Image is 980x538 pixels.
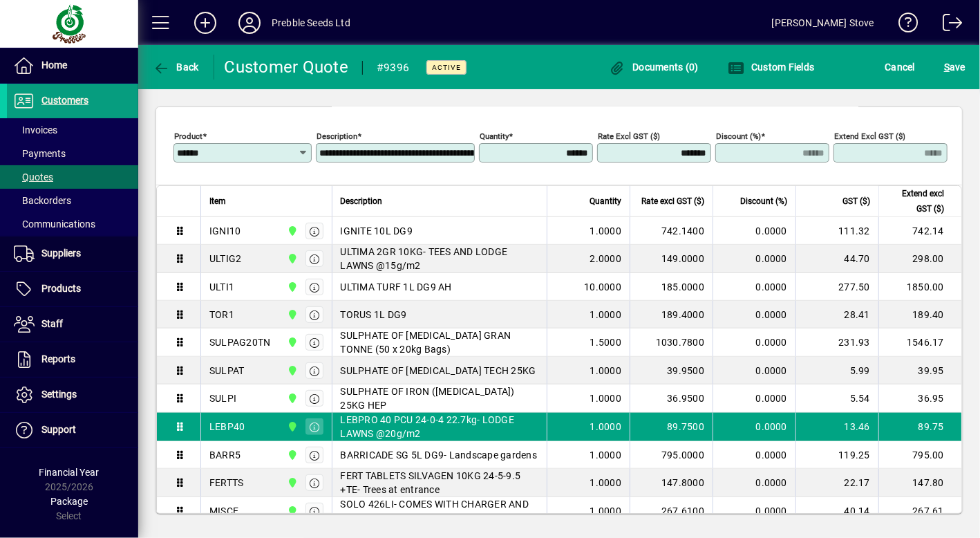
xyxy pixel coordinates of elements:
span: Suppliers [41,248,81,259]
span: 10.0000 [584,280,621,294]
mat-label: Product [174,131,202,141]
span: CHRISTCHURCH [283,335,299,350]
span: SULPHATE OF IRON ([MEDICAL_DATA]) 25KG HEP [341,384,539,412]
td: 189.40 [878,301,961,328]
div: 742.1400 [639,224,704,238]
div: TOR1 [209,308,234,322]
td: 5.54 [795,384,878,413]
div: [PERSON_NAME] Stove [772,12,874,34]
span: 1.0000 [590,224,622,238]
span: Active [432,63,461,72]
td: 28.41 [795,301,878,328]
span: Products [41,283,81,294]
td: 44.70 [795,245,878,273]
span: Back [153,62,199,73]
mat-label: Rate excl GST ($) [598,131,660,141]
td: 267.61 [878,497,961,525]
span: 1.0000 [590,504,622,518]
a: Suppliers [7,236,138,271]
button: Cancel [882,55,919,80]
a: Communications [7,212,138,236]
span: FERT TABLETS SILVAGEN 10KG 24-5-9.5 +TE- Trees at entrance [341,469,539,497]
a: Reports [7,342,138,377]
span: Financial Year [39,467,100,478]
span: Item [209,194,226,209]
span: 1.0000 [590,448,622,462]
span: Settings [41,389,77,400]
a: Logout [932,3,963,48]
div: BARR5 [209,448,241,462]
div: 89.7500 [639,420,704,434]
span: SULPHATE OF [MEDICAL_DATA] GRAN TONNE (50 x 20kg Bags) [341,328,539,356]
div: 267.6100 [639,504,704,518]
span: IGNITE 10L DG9 [341,224,413,238]
button: Save [941,55,969,80]
span: LEBPRO 40 PCU 24-0-4 22.7kg- LODGE LAWNS @20g/m2 [341,413,539,440]
span: Quotes [14,171,53,183]
span: 1.0000 [590,476,622,490]
span: CHRISTCHURCH [283,503,299,519]
td: 0.0000 [713,328,795,357]
td: 0.0000 [713,413,795,441]
div: 39.9500 [639,364,704,378]
td: 0.0000 [713,441,795,469]
td: 0.0000 [713,384,795,413]
div: SULPAG20TN [209,335,271,349]
a: Knowledge Base [888,3,918,48]
app-page-header-button: Back [138,55,214,80]
div: LEBP40 [209,420,245,434]
span: BARRICADE SG 5L DG9- Landscape gardens [341,448,538,462]
span: Home [41,59,67,71]
span: Discount (%) [740,194,787,209]
div: 189.4000 [639,308,704,322]
div: #9396 [377,57,409,79]
span: S [944,62,950,73]
span: Reports [41,353,75,364]
td: 795.00 [878,441,961,469]
div: 36.9500 [639,391,704,405]
span: Communications [14,219,95,230]
div: MISCE [209,504,238,518]
button: Documents (0) [605,55,702,80]
div: ULTI1 [209,280,234,294]
span: CHRISTCHURCH [283,391,299,406]
td: 111.32 [795,217,878,245]
mat-label: Description [317,131,357,141]
td: 5.99 [795,357,878,384]
div: SULPAT [209,364,245,378]
div: 149.0000 [639,252,704,266]
span: 1.0000 [590,420,622,434]
span: ave [944,56,965,78]
td: 277.50 [795,273,878,301]
span: Staff [41,318,63,329]
div: 147.8000 [639,476,704,490]
a: Home [7,48,138,83]
span: 1.0000 [590,364,622,378]
td: 1850.00 [878,273,961,301]
span: Cancel [885,56,916,78]
div: SULPI [209,391,236,405]
span: SOLO 426LI- COMES WITH CHARGER AND 2.5AH BATTERY [341,497,539,525]
span: Customers [41,95,88,106]
span: Package [50,496,88,507]
span: Custom Fields [728,62,815,73]
span: ULTIMA TURF 1L DG9 AH [341,280,452,294]
span: TORUS 1L DG9 [341,308,407,322]
td: 89.75 [878,413,961,441]
td: 39.95 [878,357,961,384]
div: 185.0000 [639,280,704,294]
td: 231.93 [795,328,878,357]
button: Add [183,10,227,35]
a: Settings [7,378,138,412]
td: 742.14 [878,217,961,245]
div: IGNI10 [209,224,241,238]
span: CHRISTCHURCH [283,279,299,295]
span: Invoices [14,124,57,136]
span: ULTIMA 2GR 10KG- TEES AND LODGE LAWNS @15g/m2 [341,245,539,272]
td: 36.95 [878,384,961,413]
button: Back [149,55,202,80]
a: Support [7,413,138,447]
span: CHRISTCHURCH [283,447,299,463]
div: 1030.7800 [639,335,704,349]
td: 0.0000 [713,245,795,273]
